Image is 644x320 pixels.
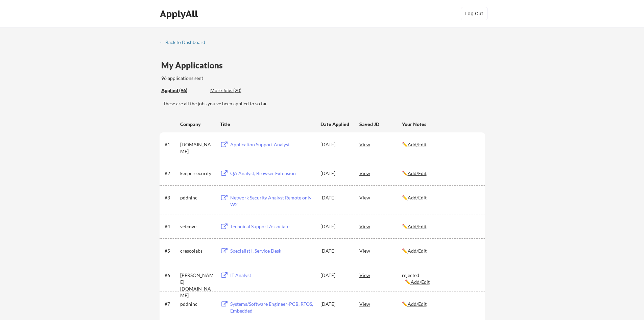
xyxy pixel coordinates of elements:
[230,194,314,208] div: Network Security Analyst Remote only W2
[359,118,402,130] div: Saved JD
[408,223,427,229] u: Add/Edit
[230,223,314,230] div: Technical Support Associate
[408,195,427,200] u: Add/Edit
[230,248,314,254] div: Specialist I, Service Desk
[161,75,292,82] div: 96 applications sent
[160,40,210,45] div: ← Back to Dashboard
[165,194,178,201] div: #3
[165,248,178,254] div: #5
[230,141,314,148] div: Application Support Analyst
[408,301,427,307] u: Add/Edit
[320,223,350,230] div: [DATE]
[320,121,350,128] div: Date Applied
[165,301,178,307] div: #7
[320,141,350,148] div: [DATE]
[402,301,479,307] div: ✏️
[165,170,178,177] div: #2
[165,141,178,148] div: #1
[180,194,214,201] div: pddninc
[402,223,479,230] div: ✏️
[402,141,479,148] div: ✏️
[408,170,427,176] u: Add/Edit
[320,272,350,279] div: [DATE]
[160,40,210,46] a: ← Back to Dashboard
[210,87,260,94] div: More Jobs (20)
[161,87,205,94] div: Applied (96)
[320,248,350,254] div: [DATE]
[180,248,214,254] div: crescolabs
[161,61,228,69] div: My Applications
[359,191,402,204] div: View
[461,7,488,20] button: Log Out
[165,272,178,279] div: #6
[180,141,214,154] div: [DOMAIN_NAME]
[320,301,350,307] div: [DATE]
[402,170,479,177] div: ✏️
[359,167,402,179] div: View
[408,248,427,254] u: Add/Edit
[180,121,214,128] div: Company
[210,87,260,94] div: These are job applications we think you'd be a good fit for, but couldn't apply you to automatica...
[402,248,479,254] div: ✏️
[402,272,479,285] div: rejected ✏️
[411,279,430,285] u: Add/Edit
[320,170,350,177] div: [DATE]
[408,142,427,147] u: Add/Edit
[161,87,205,94] div: These are all the jobs you've been applied to so far.
[402,121,479,128] div: Your Notes
[180,223,214,230] div: vetcove
[163,100,485,107] div: These are all the jobs you've been applied to so far.
[359,269,402,281] div: View
[180,272,214,298] div: [PERSON_NAME][DOMAIN_NAME]
[230,170,314,177] div: QA Analyst, Browser Extension
[160,8,200,20] div: ApplyAll
[230,301,314,314] div: Systems/Software Engineer-PCB, RTOS, Embedded
[230,272,314,279] div: IT Analyst
[359,138,402,150] div: View
[180,170,214,177] div: keepersecurity
[165,223,178,230] div: #4
[359,298,402,310] div: View
[220,121,314,128] div: Title
[180,301,214,307] div: pddninc
[320,194,350,201] div: [DATE]
[359,244,402,257] div: View
[402,194,479,201] div: ✏️
[359,220,402,232] div: View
